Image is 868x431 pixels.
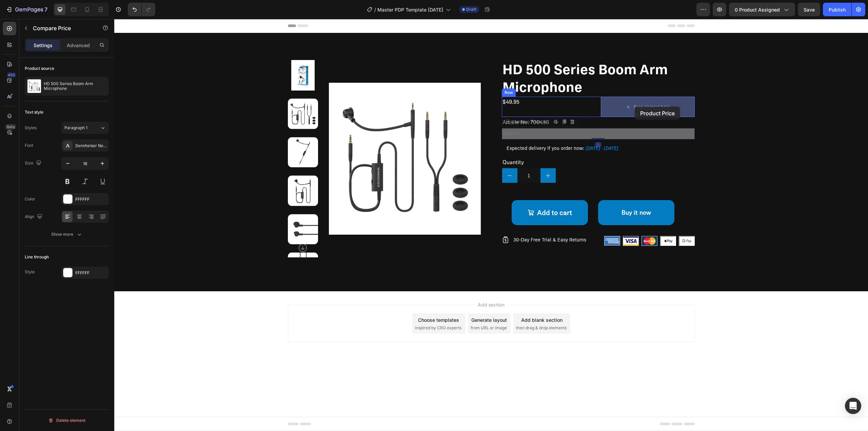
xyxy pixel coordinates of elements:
[25,142,33,149] div: Font
[75,270,107,276] div: FFFFFF
[25,196,35,202] div: Color
[377,6,443,13] span: Master PDP Template [DATE]
[34,42,53,49] p: Settings
[823,3,851,16] button: Publish
[51,231,83,238] div: Show more
[67,42,90,49] p: Advanced
[27,79,41,93] img: product feature img
[466,6,476,13] span: Draft
[25,109,43,115] div: Text style
[48,416,85,425] div: Delete element
[25,125,37,131] div: Styles
[61,122,109,134] button: Paragraph 1
[75,196,107,202] div: FFFFFF
[25,254,49,260] div: Line through
[729,3,795,16] button: 0 product assigned
[804,7,815,13] span: Save
[374,6,376,13] span: /
[25,159,43,168] div: Size
[25,269,35,275] div: Style
[798,3,820,16] button: Save
[25,228,109,240] button: Show more
[3,3,51,16] button: 7
[64,125,87,131] span: Paragraph 1
[75,143,107,149] div: Sennheiser Neue VM Regular
[845,398,861,414] div: Open Intercom Messenger
[829,6,846,13] div: Publish
[5,124,16,130] div: Beta
[25,65,54,72] div: Product source
[735,6,780,13] span: 0 product assigned
[44,5,47,14] p: 7
[6,72,16,78] div: 450
[25,415,109,426] button: Delete element
[44,81,106,91] p: HD 500 Series Boom Arm Microphone
[128,3,155,16] div: Undo/Redo
[33,24,91,32] p: Compare Price
[114,19,868,431] iframe: Design area
[25,212,44,221] div: Align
